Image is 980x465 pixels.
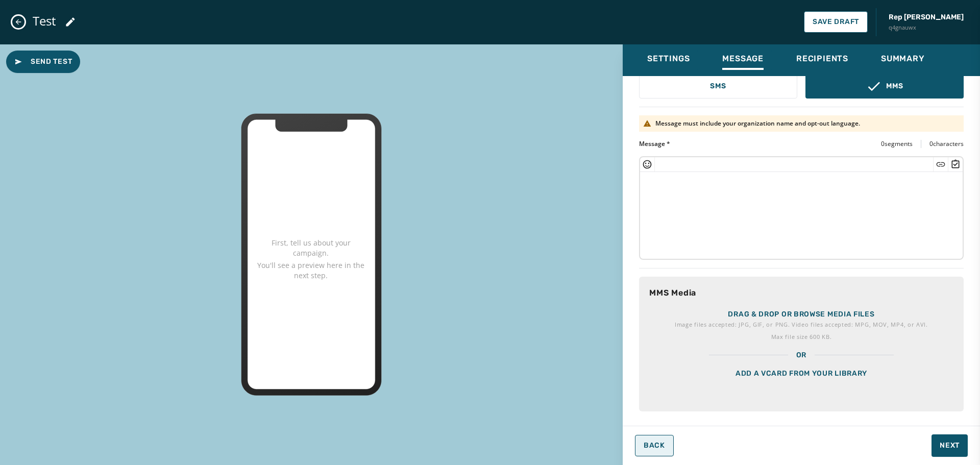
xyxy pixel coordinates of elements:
p: Max file size 600 KB. [675,332,928,342]
button: Insert Short Link [936,159,946,169]
button: Insert Survey [950,159,961,169]
p: Drag & drop or browse media files [728,309,874,320]
span: Settings [647,54,690,64]
p: Image files accepted: JPG, GIF, or PNG. Video files accepted: MPG, MOV, MP4, or AVI. [675,320,928,330]
button: Settings [639,48,698,72]
p: Message must include your organization name and opt-out language. [655,119,860,128]
span: Summary [881,54,925,64]
button: SMS [639,74,797,99]
span: Next [940,440,960,451]
span: Save Draft [813,18,859,26]
button: Next [932,434,968,457]
p: First, tell us about your campaign. [253,238,369,258]
button: Message [714,48,772,72]
button: Save Draft [804,11,868,33]
p: MMS [886,81,903,91]
p: You'll see a preview here in the next step. [253,260,369,281]
span: Message [722,54,764,64]
button: Summary [873,48,933,72]
button: Back [635,435,674,456]
span: Recipients [796,54,848,64]
div: Add a vCard from your library [639,360,964,411]
span: q4gnauwx [889,23,964,32]
p: MMS Media [649,287,696,299]
span: Rep [PERSON_NAME] [889,12,964,22]
button: Insert Emoji [642,159,652,169]
span: 0 segments [881,140,913,148]
button: MMS [805,74,964,99]
div: OR [639,350,964,360]
button: Recipients [788,48,856,72]
span: 0 characters [929,140,964,148]
span: Back [644,442,665,450]
label: Message * [639,140,670,148]
p: SMS [710,81,726,91]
